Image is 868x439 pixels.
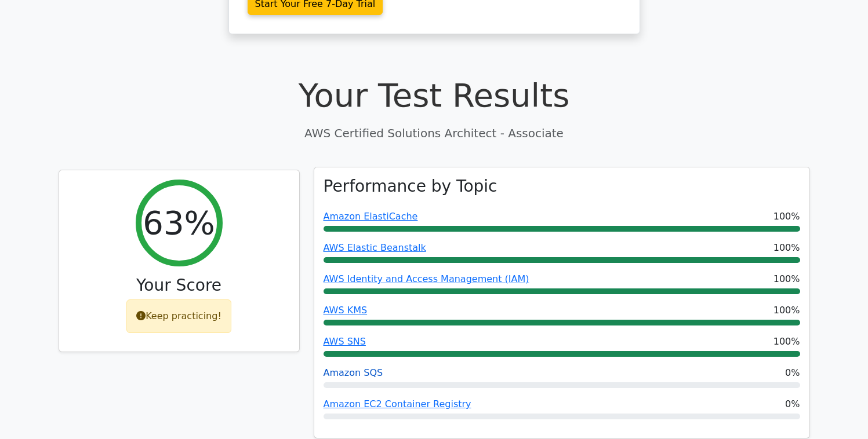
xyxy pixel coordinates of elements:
[785,366,800,380] span: 0%
[773,210,800,224] span: 100%
[126,299,231,333] div: Keep practicing!
[324,367,383,378] a: Amazon SQS
[773,335,800,349] span: 100%
[785,397,800,411] span: 0%
[324,398,471,409] a: Amazon EC2 Container Registry
[324,305,368,316] a: AWS KMS
[59,76,810,115] h1: Your Test Results
[324,211,418,222] a: Amazon ElastiCache
[324,177,497,196] h3: Performance by Topic
[324,336,366,347] a: AWS SNS
[773,303,800,317] span: 100%
[324,242,426,253] a: AWS Elastic Beanstalk
[59,125,810,142] p: AWS Certified Solutions Architect - Associate
[68,276,290,295] h3: Your Score
[773,241,800,255] span: 100%
[773,272,800,286] span: 100%
[143,203,215,242] h2: 63%
[324,273,529,284] a: AWS Identity and Access Management (IAM)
